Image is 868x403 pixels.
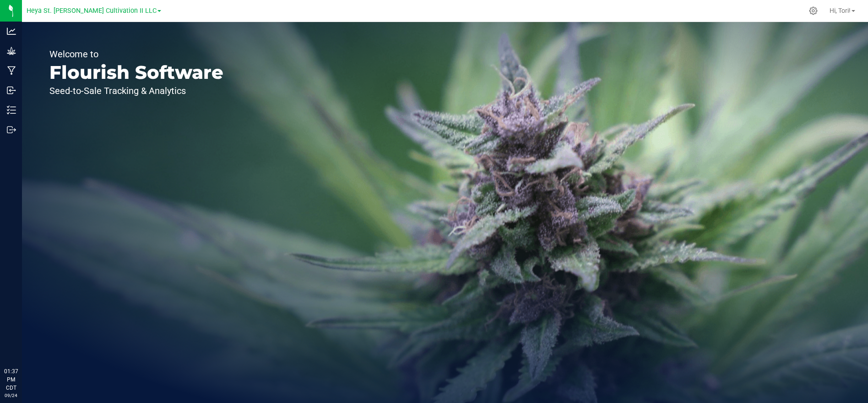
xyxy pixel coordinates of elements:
span: Heya St. [PERSON_NAME] Cultivation II LLC [27,7,157,15]
p: Seed-to-Sale Tracking & Analytics [49,86,223,95]
inline-svg: Inbound [7,86,16,95]
inline-svg: Analytics [7,27,16,36]
inline-svg: Outbound [7,125,16,134]
p: 01:37 PM CDT [4,367,18,392]
inline-svg: Manufacturing [7,66,16,75]
inline-svg: Inventory [7,105,16,115]
p: 09/24 [4,392,18,399]
div: Manage settings [808,6,819,15]
p: Flourish Software [49,63,223,82]
span: Hi, Tori! [830,7,851,14]
inline-svg: Grow [7,46,16,55]
p: Welcome to [49,50,223,59]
